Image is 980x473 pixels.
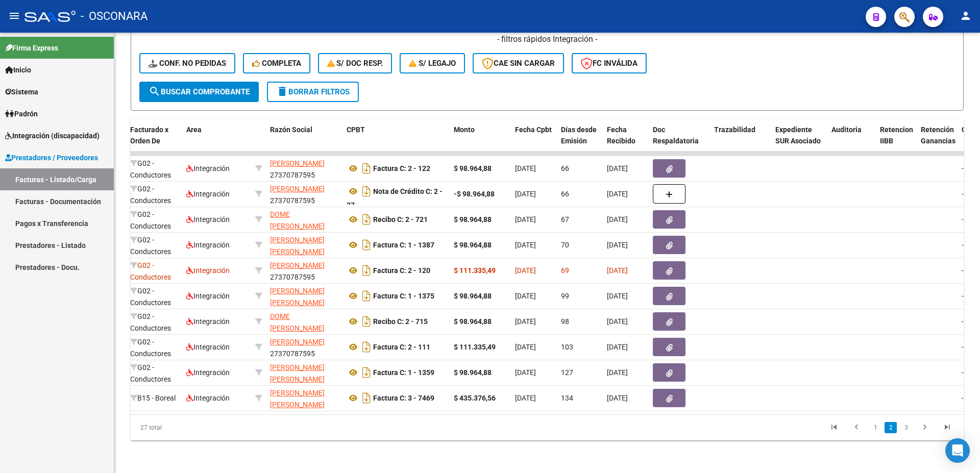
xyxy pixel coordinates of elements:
[917,119,958,164] datatable-header-cell: Retención Ganancias
[515,266,536,275] span: [DATE]
[373,266,430,275] strong: Factura C: 2 - 120
[409,59,456,68] span: S/ legajo
[373,394,434,402] strong: Factura C: 3 - 7469
[130,287,171,330] span: G02 - Conductores Navales Central
[8,10,20,22] mat-icon: menu
[270,312,325,344] span: DOME [PERSON_NAME] [PERSON_NAME]
[883,419,898,436] li: page 2
[130,185,171,228] span: G02 - Conductores Navales Central
[561,190,569,198] span: 66
[139,34,955,45] h4: - filtros rápidos Integración -
[266,119,342,164] datatable-header-cell: Razón Social
[270,158,338,179] div: 27370787595
[373,164,430,172] strong: Factura C: 2 - 122
[938,422,957,433] a: go to last page
[276,87,350,96] span: Borrar Filtros
[775,126,821,145] span: Expediente SUR Asociado
[962,241,964,249] span: -
[900,422,912,433] a: 3
[454,241,492,249] strong: $ 98.964,88
[373,343,430,351] strong: Factura C: 2 - 111
[454,343,496,351] strong: $ 111.335,49
[607,394,628,402] span: [DATE]
[186,241,230,249] span: Integración
[771,119,827,164] datatable-header-cell: Expediente SUR Asociado
[945,438,970,463] div: Open Intercom Messenger
[876,119,917,164] datatable-header-cell: Retencion IIBB
[270,362,338,383] div: 27182395272
[607,241,628,249] span: [DATE]
[5,86,38,97] span: Sistema
[473,53,564,73] button: CAE SIN CARGAR
[868,419,883,436] li: page 1
[130,338,171,381] span: G02 - Conductores Navales Central
[5,64,31,76] span: Inicio
[270,363,325,383] span: [PERSON_NAME] [PERSON_NAME]
[561,343,573,351] span: 103
[561,317,569,326] span: 98
[186,190,230,198] span: Integración
[561,368,573,377] span: 127
[270,236,325,256] span: [PERSON_NAME] [PERSON_NAME]
[139,82,259,102] button: Buscar Comprobante
[130,159,171,202] span: G02 - Conductores Navales Central
[270,260,338,281] div: 27370787595
[373,215,428,223] strong: Recibo C: 2 - 721
[182,119,251,164] datatable-header-cell: Area
[276,85,288,97] mat-icon: delete
[270,285,338,307] div: 27182395272
[962,190,964,198] span: -
[360,183,373,200] i: Descargar documento
[270,210,325,242] span: DOME [PERSON_NAME] [PERSON_NAME]
[921,126,955,145] span: Retención Ganancias
[454,190,495,198] strong: -$ 98.964,88
[515,394,536,402] span: [DATE]
[270,183,338,205] div: 27370787595
[454,164,492,172] strong: $ 98.964,88
[373,292,434,300] strong: Factura C: 1 - 1375
[960,10,972,22] mat-icon: person
[831,126,862,134] span: Auditoria
[186,266,230,275] span: Integración
[581,59,638,68] span: FC Inválida
[962,317,964,326] span: -
[515,241,536,249] span: [DATE]
[130,363,171,406] span: G02 - Conductores Navales Central
[962,292,964,300] span: -
[130,210,171,253] span: G02 - Conductores Navales Central
[454,394,496,402] strong: $ 435.376,56
[649,119,710,164] datatable-header-cell: Doc Respaldatoria
[603,119,649,164] datatable-header-cell: Fecha Recibido
[962,215,964,223] span: -
[360,313,373,330] i: Descargar documento
[607,164,628,172] span: [DATE]
[454,126,475,134] span: Monto
[270,185,325,193] span: [PERSON_NAME]
[515,190,536,198] span: [DATE]
[561,266,569,275] span: 69
[561,126,597,145] span: Días desde Emisión
[360,364,373,381] i: Descargar documento
[243,53,310,73] button: Completa
[607,190,628,198] span: [DATE]
[454,317,492,326] strong: $ 98.964,88
[186,343,230,351] span: Integración
[270,311,338,332] div: 27177117957
[607,368,628,377] span: [DATE]
[607,292,628,300] span: [DATE]
[607,343,628,351] span: [DATE]
[561,241,569,249] span: 70
[962,394,964,402] span: -
[149,87,250,96] span: Buscar Comprobante
[561,164,569,172] span: 66
[252,59,301,68] span: Completa
[186,394,230,402] span: Integración
[607,266,628,275] span: [DATE]
[327,59,383,68] span: S/ Doc Resp.
[270,287,325,307] span: [PERSON_NAME] [PERSON_NAME]
[270,336,338,358] div: 27370787595
[5,130,100,141] span: Integración (discapacidad)
[653,126,699,145] span: Doc Respaldatoria
[511,119,557,164] datatable-header-cell: Fecha Cpbt
[270,387,338,409] div: 23179235544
